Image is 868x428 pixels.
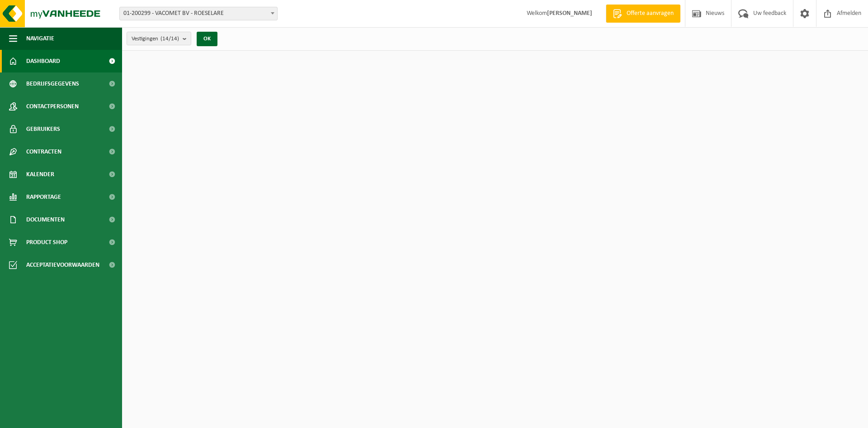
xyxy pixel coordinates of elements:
[160,36,179,42] count: (14/14)
[26,72,79,95] span: Bedrijfsgegevens
[26,254,99,276] span: Acceptatievoorwaarden
[127,32,191,45] button: Vestigingen(14/14)
[26,50,60,72] span: Dashboard
[132,32,179,46] span: Vestigingen
[26,208,65,231] span: Documenten
[606,5,680,23] a: Offerte aanvragen
[547,10,592,17] strong: [PERSON_NAME]
[26,118,60,140] span: Gebruikers
[26,186,61,208] span: Rapportage
[119,7,278,20] span: 01-200299 - VACOMET BV - ROESELARE
[26,27,54,50] span: Navigatie
[26,140,61,163] span: Contracten
[26,231,67,254] span: Product Shop
[120,7,277,20] span: 01-200299 - VACOMET BV - ROESELARE
[26,163,54,186] span: Kalender
[26,95,79,118] span: Contactpersonen
[624,9,676,18] span: Offerte aanvragen
[197,32,217,46] button: OK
